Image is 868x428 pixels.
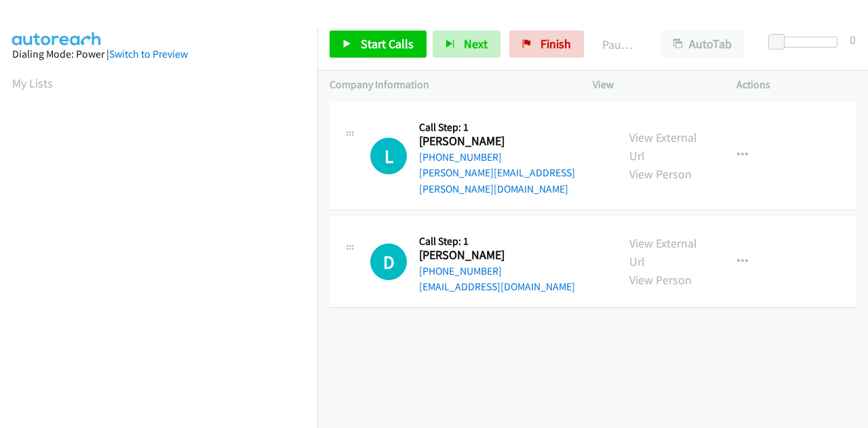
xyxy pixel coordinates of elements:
a: View Person [629,166,692,182]
div: 0 [850,31,856,49]
button: AutoTab [660,31,745,58]
p: Paused [602,35,636,54]
h1: L [370,138,407,174]
a: [PHONE_NUMBER] [419,265,502,277]
h2: [PERSON_NAME] [419,248,530,263]
h5: Call Step: 1 [419,121,605,134]
p: View [593,77,712,93]
div: Delay between calls (in seconds) [775,37,837,47]
span: Next [464,36,488,52]
h2: [PERSON_NAME] [419,134,530,149]
a: My Lists [12,75,53,91]
h5: Call Step: 1 [419,235,575,248]
span: Start Calls [361,36,414,52]
a: View External Url [629,235,697,269]
a: View External Url [629,130,697,163]
p: Company Information [330,77,568,93]
div: The call is yet to be attempted [370,138,407,174]
a: [PERSON_NAME][EMAIL_ADDRESS][PERSON_NAME][DOMAIN_NAME] [419,166,575,195]
a: [EMAIL_ADDRESS][DOMAIN_NAME] [419,280,575,293]
a: Finish [509,31,584,58]
a: Switch to Preview [109,47,188,60]
button: Next [433,31,500,58]
a: [PHONE_NUMBER] [419,151,502,163]
p: Actions [736,77,856,93]
div: The call is yet to be attempted [370,244,407,280]
h1: D [370,244,407,280]
a: Start Calls [330,31,427,58]
span: Finish [540,36,571,52]
a: View Person [629,272,692,288]
div: Dialing Mode: Power | [12,46,305,62]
